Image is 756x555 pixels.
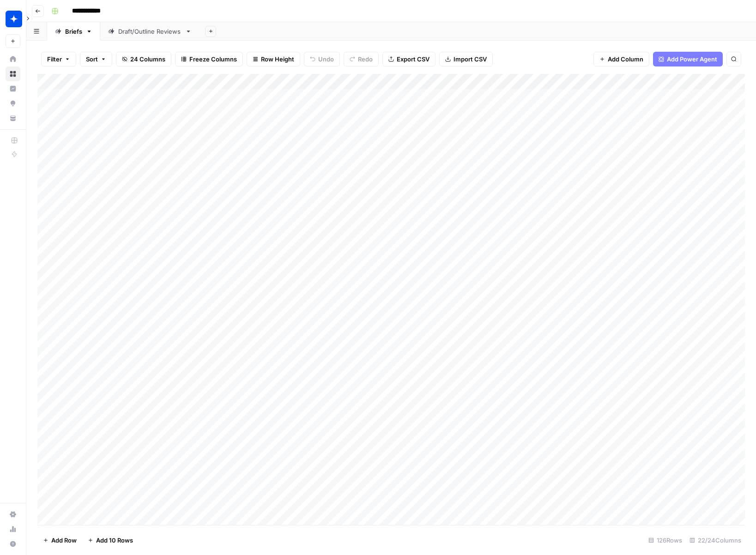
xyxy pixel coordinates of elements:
a: Usage [6,522,20,537]
span: Filter [47,54,62,64]
div: 126 Rows [645,533,686,548]
a: Draft/Outline Reviews [100,22,200,41]
button: Add Row [37,533,82,548]
button: Add 10 Rows [82,533,139,548]
span: Add Power Agent [667,54,717,64]
span: Export CSV [397,54,429,64]
button: Import CSV [439,52,493,66]
button: Undo [304,52,340,66]
span: Sort [86,54,98,64]
a: Home [6,52,20,66]
button: Add Column [593,52,649,66]
a: Your Data [6,111,20,126]
button: Redo [344,52,379,66]
span: 24 Columns [130,54,165,64]
span: Undo [318,54,334,64]
a: Insights [6,81,20,96]
span: Add 10 Rows [96,536,133,545]
img: Wiz Logo [6,11,22,27]
div: Draft/Outline Reviews [118,27,181,36]
button: Workspace: Wiz [6,7,20,30]
button: Row Height [247,52,300,66]
span: Row Height [261,54,294,64]
a: Browse [6,66,20,81]
span: Add Row [51,536,77,545]
button: Export CSV [382,52,435,66]
span: Import CSV [454,54,487,64]
button: Sort [80,52,112,66]
button: Freeze Columns [175,52,243,66]
span: Freeze Columns [189,54,237,64]
a: Briefs [47,22,100,41]
span: Redo [358,54,373,64]
div: 22/24 Columns [686,533,745,548]
a: Settings [6,507,20,522]
a: Opportunities [6,96,20,111]
div: Briefs [65,27,82,36]
button: 24 Columns [116,52,171,66]
span: Add Column [608,54,643,64]
button: Help + Support [6,537,20,551]
button: Add Power Agent [653,52,723,66]
button: Filter [41,52,76,66]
